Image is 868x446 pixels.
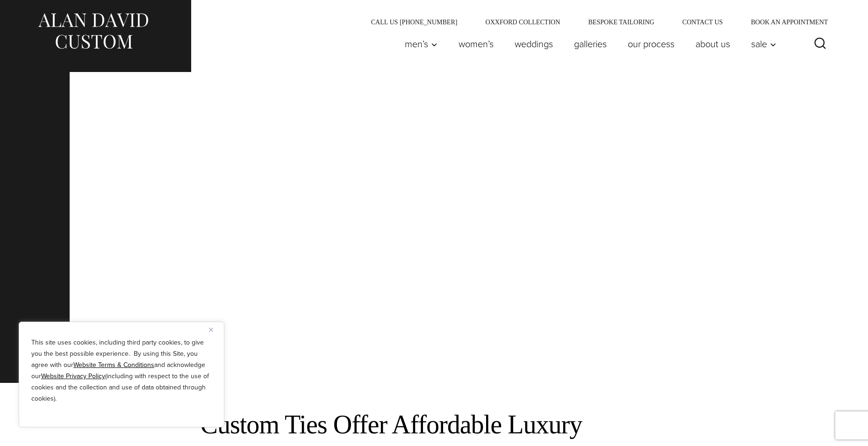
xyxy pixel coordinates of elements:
a: About Us [685,35,740,53]
span: Sale [751,39,776,49]
h2: Custom Ties Offer Affordable Luxury [201,409,677,440]
nav: Secondary Navigation [357,19,832,25]
button: Close [209,324,220,335]
img: Close [209,328,213,332]
p: This site uses cookies, including third party cookies, to give you the best possible experience. ... [31,337,212,404]
span: Men’s [405,39,438,49]
nav: Primary Navigation [394,35,781,53]
a: Website Privacy Policy [41,371,105,381]
a: Contact Us [668,19,737,25]
a: Bespoke Tailoring [574,19,668,25]
a: Oxxford Collection [471,19,574,25]
a: Women’s [448,35,504,53]
button: View Search Form [809,33,832,55]
a: Call Us [PHONE_NUMBER] [357,19,472,25]
a: Website Terms & Conditions [73,360,154,370]
a: Galleries [563,35,617,53]
a: Our Process [617,35,685,53]
a: Book an Appointment [737,19,831,25]
a: weddings [504,35,563,53]
img: Alan David Custom [37,10,149,52]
